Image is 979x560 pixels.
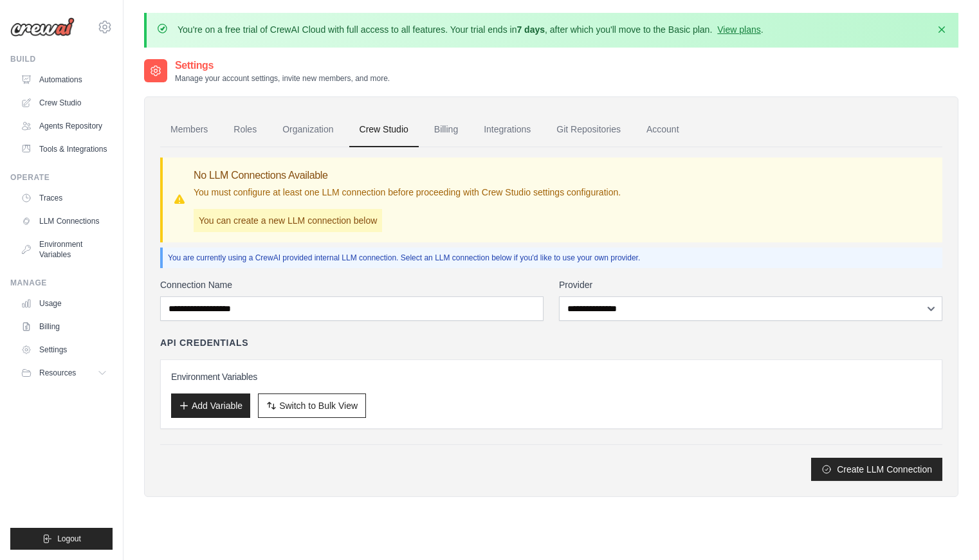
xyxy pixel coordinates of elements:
[15,363,113,383] button: Resources
[559,278,942,291] label: Provider
[175,73,390,84] p: Manage your account settings, invite new members, and more.
[160,113,218,147] a: Members
[15,93,113,113] a: Crew Studio
[15,316,113,337] a: Billing
[717,24,760,35] a: View plans
[178,23,764,36] p: You're on a free trial of CrewAI Cloud with full access to all features. Your trial ends in , aft...
[168,253,937,263] p: You are currently using a CrewAI provided internal LLM connection. Select an LLM connection below...
[194,168,621,183] h3: No LLM Connections Available
[10,278,113,288] div: Manage
[15,188,113,208] a: Traces
[171,393,250,418] button: Add Variable
[636,113,690,147] a: Account
[223,113,267,147] a: Roles
[279,399,358,412] span: Switch to Bulk View
[811,458,942,481] button: Create LLM Connection
[349,113,419,147] a: Crew Studio
[10,528,113,550] button: Logout
[517,24,545,35] strong: 7 days
[15,69,113,90] a: Automations
[15,339,113,360] a: Settings
[15,139,113,159] a: Tools & Integrations
[546,113,631,147] a: Git Repositories
[15,234,113,265] a: Environment Variables
[473,113,541,147] a: Integrations
[194,186,621,199] p: You must configure at least one LLM connection before proceeding with Crew Studio settings config...
[160,278,544,291] label: Connection Name
[15,116,113,136] a: Agents Repository
[57,534,81,544] span: Logout
[10,172,113,183] div: Operate
[15,293,113,314] a: Usage
[10,54,113,64] div: Build
[424,113,468,147] a: Billing
[258,393,366,418] button: Switch to Bulk View
[10,17,75,37] img: Logo
[160,336,248,349] h4: API Credentials
[272,113,343,147] a: Organization
[171,370,931,383] h3: Environment Variables
[15,211,113,231] a: LLM Connections
[39,368,76,378] span: Resources
[194,209,382,232] p: You can create a new LLM connection below
[175,58,390,73] h2: Settings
